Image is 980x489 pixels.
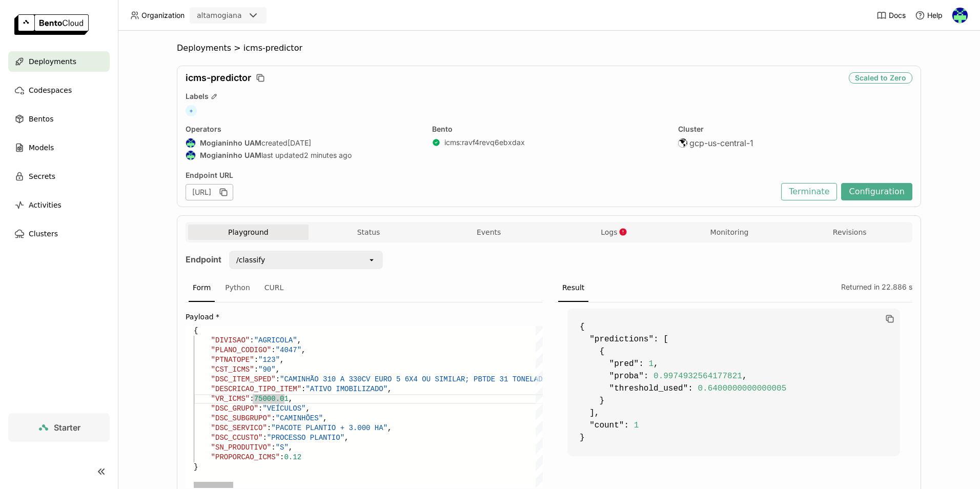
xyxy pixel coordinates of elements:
span: "VEÍCULOS" [262,404,305,413]
a: Codespaces [8,80,110,100]
span: "threshold_used" [609,384,688,393]
span: : [639,359,644,369]
button: Revisions [789,225,910,240]
span: "PROPORCAO_ICMS" [211,453,280,461]
span: Secrets [29,170,55,182]
span: "DSC_ITEM_SPED" [211,375,276,383]
a: Starter [8,413,110,442]
span: "DSC_SUBGRUPO" [211,414,272,422]
a: Clusters [8,223,110,244]
span: 0.12 [284,453,301,461]
span: : [276,375,280,383]
span: : [254,365,258,374]
span: "PLANO_CODIGO" [211,346,272,354]
span: [ [663,335,668,344]
div: Operators [186,125,420,134]
div: Bento [432,125,666,134]
span: : [250,336,254,344]
a: Docs [876,10,906,21]
span: , [289,395,293,403]
span: "CAMINHÃO 310 A 330CV EURO 5 6X4 OU SIMILAR; PBT [280,375,486,383]
div: Form [189,274,215,302]
span: : [624,421,629,430]
span: Starter [54,422,80,433]
span: , [305,404,310,413]
span: , [387,424,392,432]
span: "CAMINHÕES" [276,414,323,422]
span: "DSC_GRUPO" [211,404,258,413]
span: Organization [141,11,185,20]
span: Activities [29,199,62,211]
button: Configuration [841,183,912,200]
div: Help [915,10,943,21]
div: CURL [260,274,288,302]
span: : [688,384,693,393]
a: Deployments [8,51,110,72]
span: Deployments [29,55,76,68]
button: Events [428,225,549,240]
span: + [186,105,197,116]
span: , [742,372,747,381]
span: "PTNATOPE" [211,356,254,364]
span: : [262,434,267,442]
a: Activities [8,195,110,215]
span: Docs [889,11,906,20]
span: "DIVISAO" [211,336,250,344]
span: : [654,335,659,344]
span: 1 [634,421,639,430]
span: 0.6400000000000005 [698,384,786,393]
span: : [271,414,275,422]
span: "CST_ICMS" [211,365,254,374]
span: } [599,396,604,405]
span: "DSC_SERVICO" [211,424,267,432]
span: "PACOTE PLANTIO + 3.000 HA" [271,424,387,432]
a: icms:ravf4revq6ebxdax [444,138,525,147]
span: Help [927,11,943,20]
span: , [297,336,301,344]
span: 0.9974932564177821 [654,372,742,381]
img: Mogianinho UAM [952,8,968,23]
span: Clusters [29,228,58,240]
span: : [254,356,258,364]
span: "AGRICOLA" [254,336,297,344]
span: , [323,414,327,422]
span: Models [29,141,54,154]
span: "pred" [609,359,639,369]
div: Labels [186,92,912,101]
span: DE 31 TONELADAS; CMT MÍNIMA DE 63 TONELADAS; [486,375,676,383]
input: Selected altamogiana. [243,11,244,21]
div: Python [221,274,254,302]
svg: open [367,256,376,264]
img: Mogianinho UAM [186,151,195,160]
span: 1 [648,359,654,369]
span: icms-predictor [186,72,251,84]
span: : [267,424,271,432]
div: created [186,138,420,148]
span: Bentos [29,113,53,125]
div: altamogiana [197,10,242,21]
span: , [387,385,392,393]
span: ] [589,409,595,418]
div: Deployments [177,43,231,53]
span: "DESCRICAO_TIPO_ITEM" [211,385,301,393]
nav: Breadcrumbs navigation [177,43,921,53]
span: 75000.01 [254,395,289,403]
button: Playground [188,225,309,240]
span: Codespaces [29,84,72,96]
div: Cluster [678,125,912,134]
span: "4047" [276,346,301,354]
span: : [258,404,262,413]
span: : [271,346,275,354]
span: , [276,365,280,374]
strong: Mogianinho UAM [200,151,261,160]
span: : [644,372,649,381]
span: : [280,453,284,461]
span: "DSC_CCUSTO" [211,434,263,442]
span: "123" [258,356,280,364]
span: [DATE] [288,138,311,148]
span: > [231,43,243,53]
span: , [289,443,293,452]
span: "VR_ICMS" [211,395,250,403]
span: { [599,347,604,356]
span: : [250,395,254,403]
